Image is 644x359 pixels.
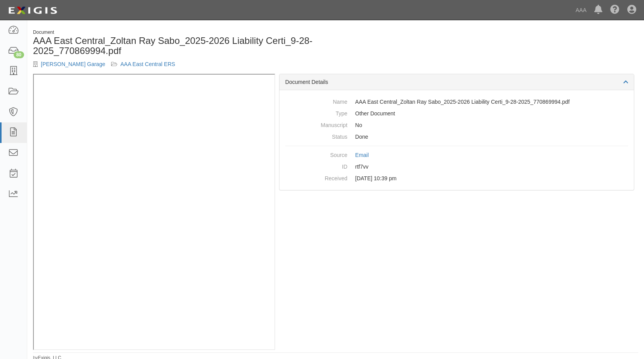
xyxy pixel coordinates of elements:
dd: No [285,119,628,131]
div: Document Details [279,74,634,90]
dt: Status [285,131,347,141]
a: AAA East Central ERS [120,61,175,67]
a: Email [355,152,369,158]
dd: rtf7vv [285,161,628,173]
h1: AAA East Central_Zoltan Ray Sabo_2025-2026 Liability Certi_9-28-2025_770869994.pdf [33,36,330,56]
a: AAA [572,2,590,18]
div: 80 [14,51,24,58]
dd: Other Document [285,108,628,119]
dd: Done [285,131,628,143]
div: Document [33,29,330,36]
img: logo-5460c22ac91f19d4615b14bd174203de0afe785f0fc80cf4dbbc73dc1793850b.png [6,3,59,17]
dt: Manuscript [285,119,347,129]
dd: [DATE] 10:39 pm [285,173,628,184]
dt: Source [285,149,347,159]
dt: Type [285,108,347,117]
i: Help Center - Complianz [610,5,620,15]
dt: ID [285,161,347,171]
dt: Received [285,173,347,182]
a: [PERSON_NAME] Garage [41,61,105,67]
dt: Name [285,96,347,106]
dd: AAA East Central_Zoltan Ray Sabo_2025-2026 Liability Certi_9-28-2025_770869994.pdf [285,96,628,108]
